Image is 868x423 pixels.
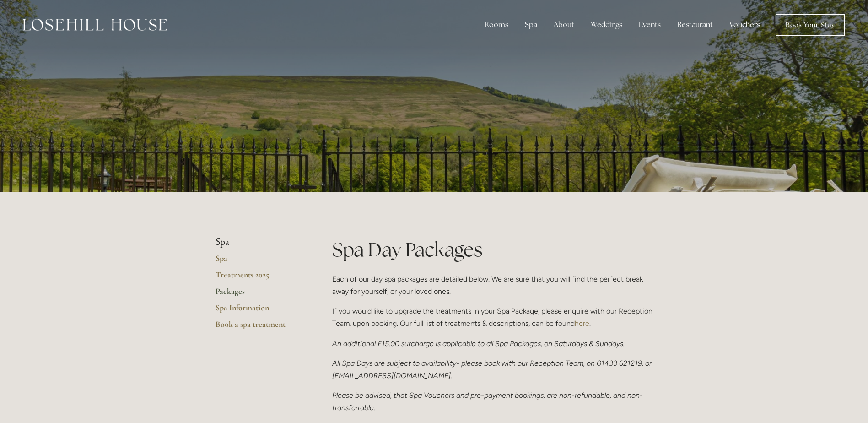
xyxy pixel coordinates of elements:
a: Treatments 2025 [216,270,303,286]
div: Weddings [583,16,630,34]
div: Events [631,16,668,34]
li: Spa [216,236,303,248]
a: here [575,319,589,328]
p: Each of our day spa packages are detailed below. We are sure that you will find the perfect break... [332,273,653,298]
a: Spa [216,253,303,270]
a: Vouchers [722,16,767,34]
h1: Spa Day Packages [332,236,653,263]
img: Losehill House [23,19,167,31]
a: Book Your Stay [776,14,845,36]
a: Packages [216,286,303,303]
em: All Spa Days are subject to availability- please book with our Reception Team, on 01433 621219, o... [332,359,653,380]
a: Book a spa treatment [216,319,303,336]
div: Spa [518,16,545,34]
em: An additional £15.00 surcharge is applicable to all Spa Packages, on Saturdays & Sundays. [332,339,625,348]
a: Spa Information [216,303,303,319]
div: Restaurant [670,16,720,34]
div: About [546,16,582,34]
div: Rooms [477,16,516,34]
em: Please be advised, that Spa Vouchers and pre-payment bookings, are non-refundable, and non-transf... [332,391,643,412]
p: If you would like to upgrade the treatments in your Spa Package, please enquire with our Receptio... [332,305,653,330]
